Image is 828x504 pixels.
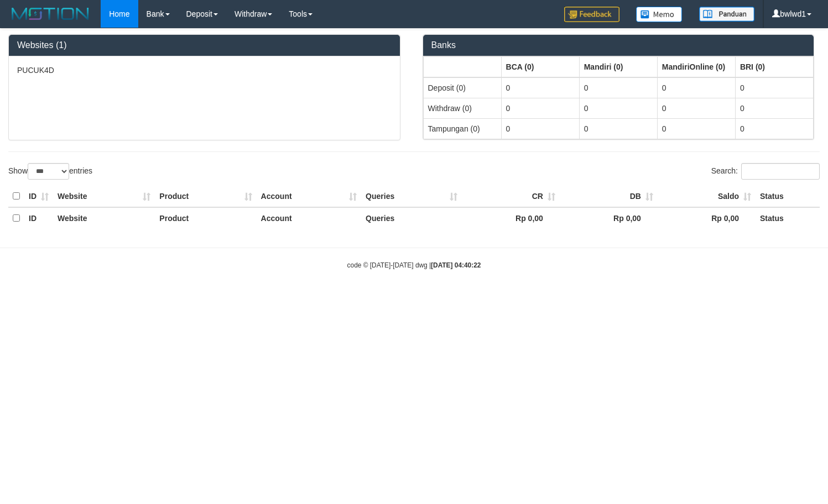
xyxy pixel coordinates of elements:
[501,118,579,139] td: 0
[564,7,619,22] img: Feedback.jpg
[462,207,560,229] th: Rp 0,00
[17,65,392,76] p: PUCUK4D
[658,186,756,207] th: Saldo
[501,77,579,98] td: 0
[579,98,657,118] td: 0
[560,207,658,229] th: Rp 0,00
[24,207,53,229] th: ID
[711,163,820,180] label: Search:
[579,77,657,98] td: 0
[257,186,362,207] th: Account
[361,186,462,207] th: Queries
[735,77,813,98] td: 0
[579,56,657,77] th: Group: activate to sort column ascending
[423,118,501,139] td: Tampungan (0)
[361,207,462,229] th: Queries
[257,207,362,229] th: Account
[155,186,256,207] th: Product
[657,118,735,139] td: 0
[423,98,501,118] td: Withdraw (0)
[741,163,820,180] input: Search:
[756,207,820,229] th: Status
[579,118,657,139] td: 0
[657,98,735,118] td: 0
[735,118,813,139] td: 0
[423,77,501,98] td: Deposit (0)
[658,207,756,229] th: Rp 0,00
[699,7,754,22] img: panduan.png
[8,6,92,22] img: MOTION_logo.png
[735,98,813,118] td: 0
[756,186,820,207] th: Status
[462,186,560,207] th: CR
[155,207,256,229] th: Product
[735,56,813,77] th: Group: activate to sort column ascending
[501,56,579,77] th: Group: activate to sort column ascending
[24,186,53,207] th: ID
[501,98,579,118] td: 0
[636,7,683,22] img: Button%20Memo.svg
[657,77,735,98] td: 0
[17,40,392,50] h3: Websites (1)
[53,207,155,229] th: Website
[657,56,735,77] th: Group: activate to sort column ascending
[28,163,69,180] select: Showentries
[347,261,481,269] small: code © [DATE]-[DATE] dwg |
[423,56,501,77] th: Group: activate to sort column ascending
[53,186,155,207] th: Website
[8,163,92,180] label: Show entries
[431,40,806,50] h3: Banks
[560,186,658,207] th: DB
[431,261,481,269] strong: [DATE] 04:40:22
